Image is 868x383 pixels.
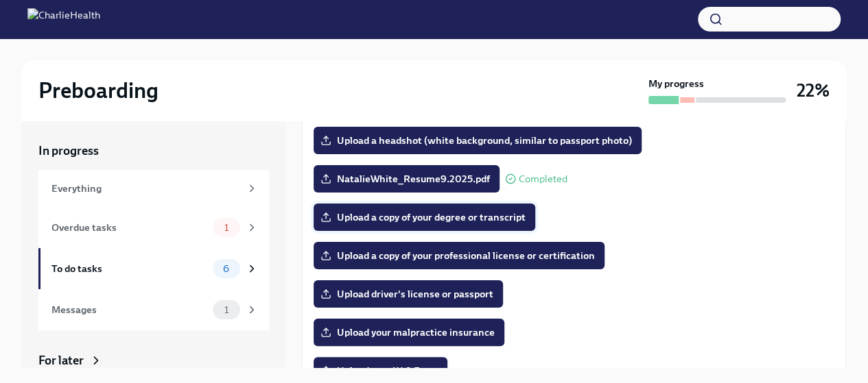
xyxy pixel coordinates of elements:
[314,280,503,308] label: Upload driver's license or passport
[215,264,237,274] span: 6
[323,325,495,339] span: Upload your malpractice insurance
[51,181,240,196] div: Everything
[314,242,605,269] label: Upload a copy of your professional license or certification
[51,220,207,235] div: Overdue tasks
[38,77,159,104] h2: Preboarding
[314,203,535,231] label: Upload a copy of your degree or transcript
[38,248,269,289] a: To do tasks6
[323,364,438,378] span: Upload your W-9 Form
[38,143,269,159] a: In progress
[314,319,504,346] label: Upload your malpractice insurance
[216,223,237,233] span: 1
[519,174,567,184] span: Completed
[797,78,830,103] h3: 22%
[216,305,237,315] span: 1
[27,8,100,30] img: CharlieHealth
[38,352,269,369] a: For later
[38,352,84,369] div: For later
[38,170,269,207] a: Everything
[314,165,500,193] label: NatalieWhite_Resume9.2025.pdf
[314,127,642,154] label: Upload a headshot (white background, similar to passport photo)
[323,134,632,147] span: Upload a headshot (white background, similar to passport photo)
[51,261,207,276] div: To do tasks
[323,249,595,262] span: Upload a copy of your professional license or certification
[323,287,493,301] span: Upload driver's license or passport
[648,77,704,90] strong: My progress
[323,210,526,224] span: Upload a copy of your degree or transcript
[38,207,269,248] a: Overdue tasks1
[51,302,207,317] div: Messages
[38,289,269,330] a: Messages1
[323,172,490,186] span: NatalieWhite_Resume9.2025.pdf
